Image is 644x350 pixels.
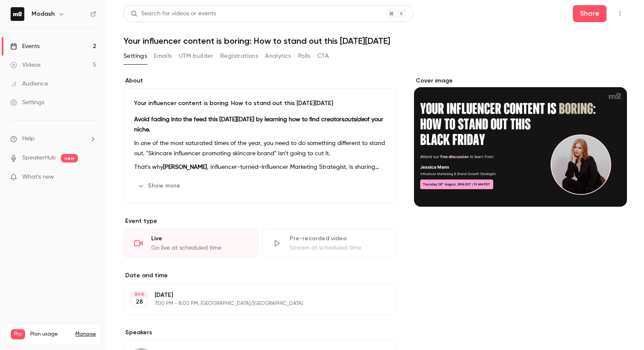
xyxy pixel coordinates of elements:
[151,244,248,252] div: Go live at scheduled time
[30,331,70,338] span: Plan usage
[414,77,627,207] section: Cover image
[573,5,607,22] button: Share
[344,117,364,122] em: outside
[131,9,216,18] div: Search for videos or events
[10,42,40,51] div: Events
[124,271,397,280] label: Date and time
[10,134,96,143] li: help-dropdown-opener
[10,61,40,69] div: Videos
[124,217,397,225] p: Event type
[151,234,248,243] div: Live
[163,164,207,170] strong: [PERSON_NAME]
[134,162,386,172] p: That's why , influencer-turned-Influencer Marketing Strategist, is sharing how you can expand you...
[61,154,78,162] span: new
[132,291,147,297] div: AUG
[298,49,310,63] button: Polls
[290,244,386,252] div: Stream at scheduled time
[134,99,386,108] p: Your influencer content is boring: How to stand out this [DATE][DATE]
[220,49,258,63] button: Registrations
[10,80,48,88] div: Audience
[124,328,397,337] label: Speakers
[290,234,386,243] div: Pre-recorded video
[22,173,54,182] span: What's new
[124,77,397,85] label: About
[22,134,34,143] span: Help
[124,36,627,46] h1: Your influencer content is boring: How to stand out this [DATE][DATE]
[11,7,24,21] img: Modash
[134,117,383,133] strong: Avoid fading into the feed this [DATE][DATE] by learning how to find creators of your niche.
[10,98,44,107] div: Settings
[124,229,259,258] div: LiveGo live at scheduled time
[11,329,25,339] span: Pro
[265,49,291,63] button: Analytics
[154,49,172,63] button: Emails
[22,154,56,162] a: SpeakerHub
[414,77,627,85] label: Cover image
[155,300,352,307] p: 7:00 PM - 8:00 PM, [GEOGRAPHIC_DATA]/[GEOGRAPHIC_DATA]
[136,298,143,306] p: 28
[134,179,185,193] button: Show more
[124,49,147,63] button: Settings
[134,138,386,159] p: In one of the most saturated times of the year, you need to do something different to stand out. ...
[32,10,55,18] h6: Modash
[75,331,96,338] a: Manage
[179,49,213,63] button: UTM builder
[262,229,397,258] div: Pre-recorded videoStream at scheduled time
[155,291,352,299] p: [DATE]
[317,49,329,63] button: CTA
